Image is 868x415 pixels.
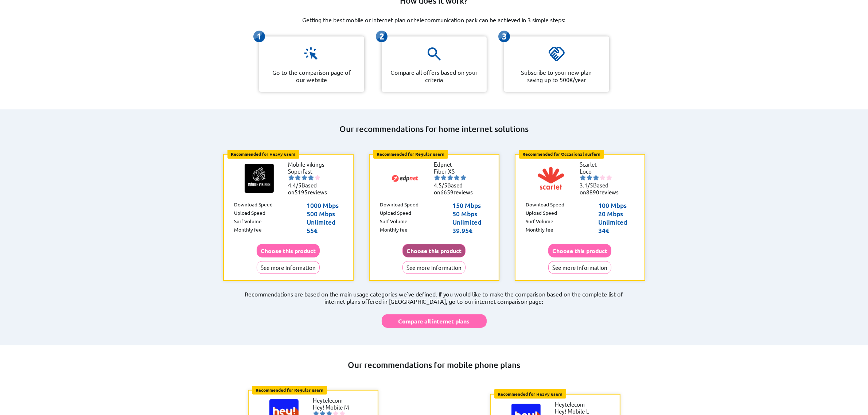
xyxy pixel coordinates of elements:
h2: Our recommendations for home internet solutions [215,124,653,134]
img: icon representing the first-step [253,31,265,42]
button: Compare all internet plans [382,314,487,328]
a: Choose this product [548,247,611,254]
b: Recommended for Heavy users [498,391,563,397]
h2: Our recommendations for mobile phone plans [192,360,676,370]
b: Recommended for Heavy users [231,151,296,157]
img: starnr3 [447,175,453,181]
p: Surf Volume [234,218,262,226]
li: Edpnet [434,161,478,168]
p: Unlimited [452,218,488,226]
img: starnr1 [434,175,440,181]
img: starnr5 [460,175,466,181]
b: Recommended for Occasional surfers [523,151,600,157]
a: See more information [548,264,611,271]
p: 50 Mbps [452,209,488,218]
p: Monthly fee [526,226,553,234]
li: Hey! Mobile M [313,404,357,411]
a: Choose this product [402,247,466,254]
p: Monthly fee [380,226,408,234]
p: 500 Mbps [307,209,342,218]
li: Based on reviews [580,182,624,195]
p: Recommendations are based on the main usage categories we've defined. If you would like to make t... [215,290,653,305]
button: Choose this product [548,244,611,257]
p: Monthly fee [234,226,262,234]
a: See more information [402,264,466,271]
p: 55€ [307,226,342,234]
span: 3.1/5 [580,182,593,189]
img: icon representing a click [303,45,320,63]
li: Scarlet [580,161,624,168]
span: 6659 [441,189,454,195]
p: Download Speed [234,201,273,209]
img: icon representing the third-step [498,31,510,42]
li: Mobile vikings [288,161,332,168]
img: starnr2 [587,175,592,181]
b: Recommended for Regular users [256,387,323,393]
a: Compare all internet plans [382,311,487,328]
b: Recommended for Regular users [377,151,444,157]
img: starnr5 [606,175,612,181]
button: See more information [402,261,466,274]
img: starnr5 [315,175,320,181]
span: 4.5/5 [434,182,448,189]
p: 1000 Mbps [307,201,342,209]
button: See more information [548,261,611,274]
img: Logo of Scarlet [536,164,565,193]
img: Logo of Edpnet [390,164,420,193]
li: Hey! Mobile L [555,408,599,415]
p: 150 Mbps [452,201,488,209]
li: Superfast [288,168,332,175]
p: 39.95€ [452,226,488,234]
li: Based on reviews [288,182,332,195]
span: 5195 [295,189,308,195]
img: starnr4 [600,175,606,181]
img: Logo of Mobile vikings [245,164,274,193]
p: Unlimited [307,218,342,226]
img: icon representing a magnifying glass [425,45,443,63]
p: Upload Speed [380,209,411,218]
p: 34€ [598,226,634,234]
img: starnr3 [301,175,307,181]
p: Unlimited [598,218,634,226]
li: Loco [580,168,624,175]
img: starnr2 [295,175,301,181]
img: starnr1 [288,175,294,181]
p: Subscribe to your new plan saving up to 500€/year [513,69,600,83]
img: icon representing the second-step [376,31,388,42]
p: 20 Mbps [598,209,634,218]
img: starnr1 [580,175,586,181]
img: starnr2 [441,175,447,181]
p: Upload Speed [234,209,265,218]
a: Choose this product [257,247,320,254]
p: Compare all offers based on your criteria [390,69,478,83]
li: Fiber XS [434,168,478,175]
p: Download Speed [380,201,419,209]
li: Heytelecom [313,397,357,404]
p: 100 Mbps [598,201,634,209]
img: icon representing a handshake [548,45,565,63]
p: Upload Speed [526,209,557,218]
p: Go to the comparison page of our website [268,69,355,83]
button: Choose this product [257,244,320,257]
img: starnr4 [454,175,460,181]
p: Surf Volume [526,218,553,226]
img: starnr3 [593,175,599,181]
a: See more information [257,264,320,271]
img: starnr4 [308,175,314,181]
p: Surf Volume [380,218,408,226]
li: Heytelecom [555,401,599,408]
button: See more information [257,261,320,274]
span: 8890 [587,189,600,195]
button: Choose this product [402,244,466,257]
p: Download Speed [526,201,564,209]
span: 4.4/5 [288,182,302,189]
p: Getting the best mobile or internet plan or telecommunication pack can be achieved in 3 simple st... [303,16,566,23]
li: Based on reviews [434,182,478,195]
